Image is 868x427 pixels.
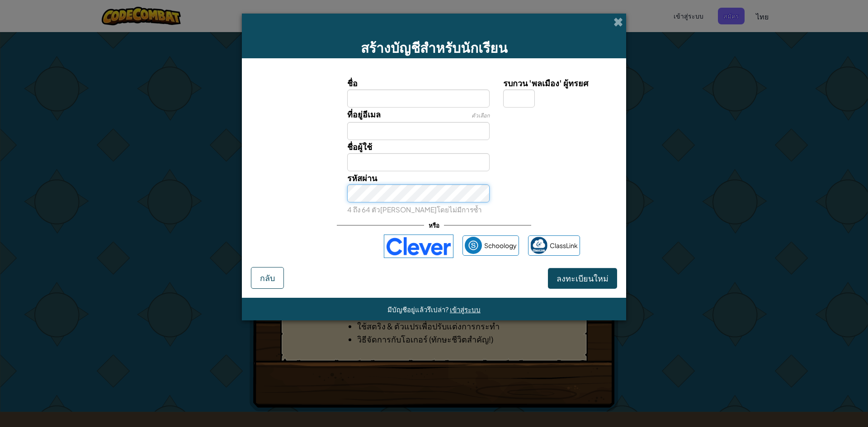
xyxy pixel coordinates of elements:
span: หรือ [424,219,444,232]
img: classlink-logo-small.png [530,237,547,254]
span: ชื่อ [347,78,358,88]
span: กลับ [260,272,275,283]
span: มีบัญชีอยู่แล้วรึเปล่า? [387,305,450,314]
span: Schoology [484,239,517,252]
button: กลับ [251,267,284,289]
img: clever-logo-blue.png [384,235,453,258]
span: ClassLink [550,239,578,252]
a: เข้าสู่ระบบ [450,305,481,314]
img: schoology.png [465,237,482,254]
small: 4 ถึง 64 ตัว[PERSON_NAME]โดยไม่มีการซ้ำ [347,205,482,214]
span: รหัสผ่าน [347,173,377,183]
span: รบกวน 'พลเมือง' ผู้ทรยศ [503,78,588,88]
span: ตัวเลือก [472,112,490,119]
iframe: ปุ่มลงชื่อเข้าใช้ด้วย Google [283,236,379,256]
span: ชื่อผู้ใช้ [347,141,372,152]
span: ลงทะเบียนใหม่ [557,273,609,283]
button: ลงทะเบียนใหม่ [548,268,617,289]
span: สร้างบัญชีสำหรับนักเรียน [361,39,508,56]
span: ที่อยู่อีเมล [347,109,381,119]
